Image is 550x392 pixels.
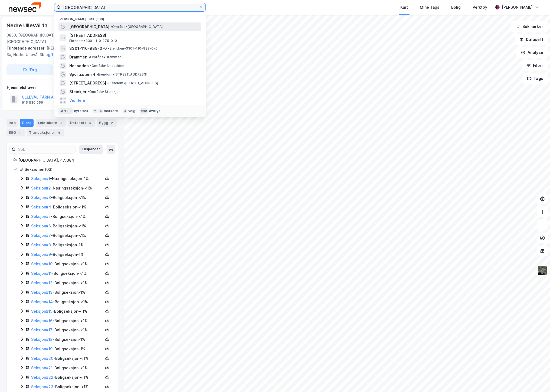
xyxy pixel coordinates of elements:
[400,4,408,11] div: Kart
[16,145,75,153] input: Søk
[61,3,199,11] input: Søk på adresse, matrikkel, gårdeiere, leietakere eller personer
[31,346,103,352] div: - Boligseksjon - 1%
[6,46,47,50] span: Tilhørende adresser:
[90,64,91,68] span: •
[140,108,148,114] div: esc
[31,233,51,238] a: Seksjon#7
[502,4,533,11] div: [PERSON_NAME]
[31,224,51,228] a: Seksjon#6
[31,289,103,296] div: - Boligseksjon - 1%
[79,145,103,154] button: Ekspander
[18,157,111,164] div: [GEOGRAPHIC_DATA], 47/384
[31,251,103,258] div: - Boligseksjon - 1%
[31,232,103,239] div: - Boligseksjon - <1%
[96,72,147,77] span: Eiendom • [STREET_ADDRESS]
[107,81,158,85] span: Eiendom • [STREET_ADDRESS]
[68,119,95,127] div: Datasett
[7,84,118,91] div: Hjemmelshaver
[473,4,487,11] div: Verktøy
[69,71,95,78] span: Sportsstien 4
[451,4,461,11] div: Bolig
[31,205,51,209] a: Seksjon#4
[511,21,548,32] button: Bokmerker
[31,308,103,315] div: - Boligseksjon - <1%
[31,186,51,190] a: Seksjon#2
[69,97,85,104] button: Vis flere
[90,64,124,68] span: Område • Nesodden
[88,90,89,94] span: •
[31,384,103,390] div: - Boligseksjon - <1%
[27,129,64,136] div: Transaksjoner
[69,89,87,95] span: Steinkjer
[20,119,34,127] div: Eiere
[31,213,103,220] div: - Boligseksjon - <1%
[89,55,122,59] span: Område • Drammen
[522,60,548,71] button: Filter
[31,299,53,304] a: Seksjon#14
[58,108,73,114] div: Ctrl + k
[31,336,103,343] div: - Boligseksjon - 1%
[31,318,103,324] div: - Boligseksjon - <1%
[69,45,107,52] span: 3301-110-988-0-0
[31,194,103,201] div: - Boligseksjon - <1%
[31,365,53,370] a: Seksjon#21
[31,195,51,200] a: Seksjon#3
[523,366,550,392] div: Kontrollprogram for chat
[69,80,106,86] span: [STREET_ADDRESS]
[110,25,163,29] span: Område • [GEOGRAPHIC_DATA]
[31,280,103,286] div: - Boligseksjon - <1%
[69,39,117,43] span: Eiendom • 3301-110-275-0-0
[31,261,103,267] div: - Boligseksjon - <1%
[31,375,53,380] a: Seksjon#22
[97,119,117,127] div: Bygg
[31,280,53,285] a: Seksjon#12
[31,176,50,181] a: Seksjon#1
[31,347,53,351] a: Seksjon#19
[31,327,103,333] div: - Boligseksjon - <1%
[31,290,53,295] a: Seksjon#13
[523,73,548,84] button: Tags
[69,24,109,30] span: [GEOGRAPHIC_DATA]
[31,337,53,342] a: Seksjon#18
[107,81,109,85] span: •
[6,21,49,30] div: Nedre Ullevål 1a
[9,2,41,12] img: newsec-logo.f6e21ccffca1b3a03d2d.png
[6,119,18,127] div: Info
[96,72,98,76] span: •
[31,214,51,219] a: Seksjon#5
[110,25,112,29] span: •
[108,46,158,51] span: Eiendom • 3301-110-988-0-0
[88,90,120,94] span: Område • Steinkjer
[69,54,87,60] span: Drammen
[74,109,89,113] div: nytt søk
[25,166,111,173] div: Seksjoner ( 103 )
[54,13,206,22] div: [PERSON_NAME] søk (100)
[22,100,43,105] div: 915 830 056
[31,185,103,191] div: - Næringsseksjon - <1%
[31,384,53,389] a: Seksjon#23
[31,270,103,277] div: - Boligseksjon - <1%
[31,365,103,371] div: - Boligseksjon - <1%
[31,175,103,182] div: - Næringsseksjon - 1%
[31,243,51,247] a: Seksjon#8
[87,120,93,126] div: 6
[89,55,90,59] span: •
[36,119,66,127] div: Leietakere
[58,120,64,126] div: 3
[31,252,51,257] a: Seksjon#9
[6,129,25,136] div: ESG
[104,109,118,113] div: markere
[56,130,62,135] div: 4
[6,32,76,45] div: 0850, [GEOGRAPHIC_DATA], [GEOGRAPHIC_DATA]
[516,47,548,58] button: Analyse
[420,4,439,11] div: Mine Tags
[31,328,53,332] a: Seksjon#17
[31,262,53,266] a: Seksjon#10
[31,223,103,229] div: - Boligseksjon - <1%
[31,374,103,381] div: - Boligseksjon - <1%
[69,63,89,69] span: Nesodden
[69,32,199,39] span: [STREET_ADDRESS]
[31,355,103,362] div: - Boligseksjon - <1%
[108,46,110,50] span: •
[515,34,548,45] button: Datasett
